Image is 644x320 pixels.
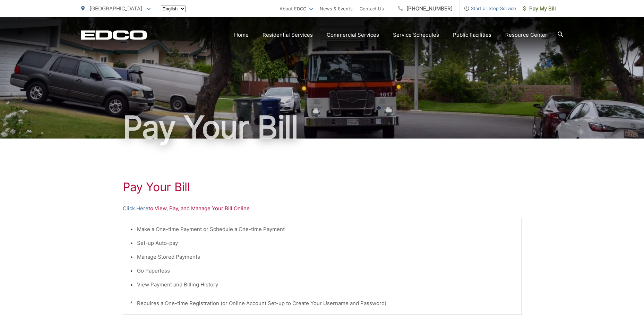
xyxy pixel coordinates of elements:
[137,267,514,275] li: Go Paperless
[453,31,491,39] a: Public Facilities
[137,253,514,261] li: Manage Stored Payments
[89,5,142,12] span: [GEOGRAPHIC_DATA]
[505,31,547,39] a: Resource Center
[161,6,186,12] select: Select a language
[130,299,514,308] p: * Requires a One-time Registration (or Online Account Set-up to Create Your Username and Password)
[137,281,514,289] li: View Payment and Billing History
[327,31,379,39] a: Commercial Services
[81,30,147,40] a: EDCD logo. Return to the homepage.
[360,5,384,13] a: Contact Us
[263,31,313,39] a: Residential Services
[81,110,563,145] h1: Pay Your Bill
[523,5,556,13] span: Pay My Bill
[393,31,439,39] a: Service Schedules
[280,5,313,13] a: About EDCO
[123,180,522,194] h1: Pay Your Bill
[234,31,249,39] a: Home
[137,239,514,247] li: Set-up Auto-pay
[123,204,148,213] a: Click Here
[123,204,522,213] p: to View, Pay, and Manage Your Bill Online
[320,5,353,13] a: News & Events
[137,225,514,233] li: Make a One-time Payment or Schedule a One-time Payment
